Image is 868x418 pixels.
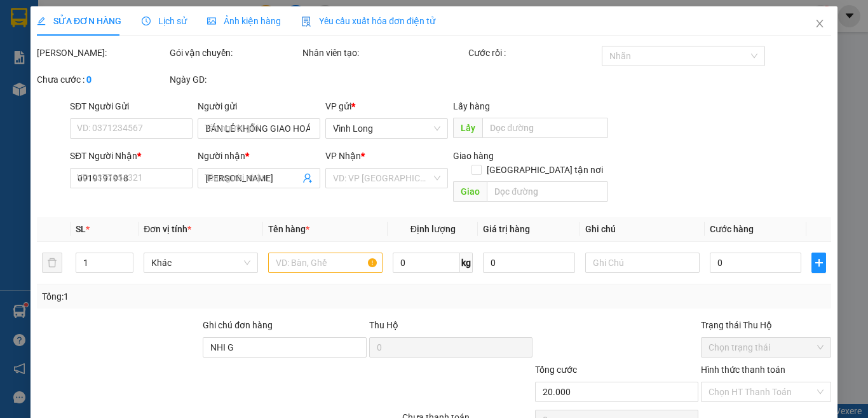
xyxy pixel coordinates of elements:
[170,46,300,60] div: Gói vận chuyển:
[301,17,311,27] img: icon
[460,253,473,273] span: kg
[410,224,455,234] span: Định lượng
[468,46,599,60] div: Cước rồi :
[302,173,313,183] span: user-add
[268,253,383,273] input: VD: Bàn, Ghế
[815,18,825,29] span: close
[710,224,754,234] span: Cước hàng
[207,16,281,26] span: Ảnh kiện hàng
[701,365,785,375] label: Hình thức thanh toán
[203,337,366,358] input: Ghi chú đơn hàng
[86,74,92,85] b: 0
[207,17,216,25] span: picture
[37,46,167,60] div: [PERSON_NAME]:
[37,73,167,87] div: Chưa cước :
[487,181,607,202] input: Dọc đường
[812,258,825,268] span: plus
[198,99,320,113] div: Người gửi
[170,73,300,87] div: Ngày GD:
[42,289,336,303] div: Tổng: 1
[453,101,490,111] span: Lấy hàng
[535,365,577,375] span: Tổng cước
[325,99,448,113] div: VP gửi
[453,151,494,161] span: Giao hàng
[325,151,361,161] span: VP Nhận
[198,149,320,163] div: Người nhận
[268,224,309,234] span: Tên hàng
[144,224,191,234] span: Đơn vị tính
[70,99,193,113] div: SĐT Người Gửi
[483,224,530,234] span: Giá trị hàng
[701,318,831,332] div: Trạng thái Thu Hộ
[42,253,62,273] button: delete
[482,118,607,138] input: Dọc đường
[37,16,121,26] span: SỬA ĐƠN HÀNG
[811,253,826,273] button: plus
[369,320,398,330] span: Thu Hộ
[142,16,187,26] span: Lịch sử
[333,119,440,138] span: Vĩnh Long
[302,46,466,60] div: Nhân viên tạo:
[453,181,487,202] span: Giao
[301,16,435,26] span: Yêu cầu xuất hóa đơn điện tử
[70,149,193,163] div: SĐT Người Nhận
[580,217,705,242] th: Ghi chú
[709,338,824,357] span: Chọn trạng thái
[203,320,273,330] label: Ghi chú đơn hàng
[142,17,151,25] span: clock-circle
[453,118,482,138] span: Lấy
[37,17,46,25] span: edit
[481,163,607,177] span: [GEOGRAPHIC_DATA] tận nơi
[151,253,250,272] span: Khác
[76,224,86,234] span: SL
[585,253,700,273] input: Ghi Chú
[802,6,837,42] button: Close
